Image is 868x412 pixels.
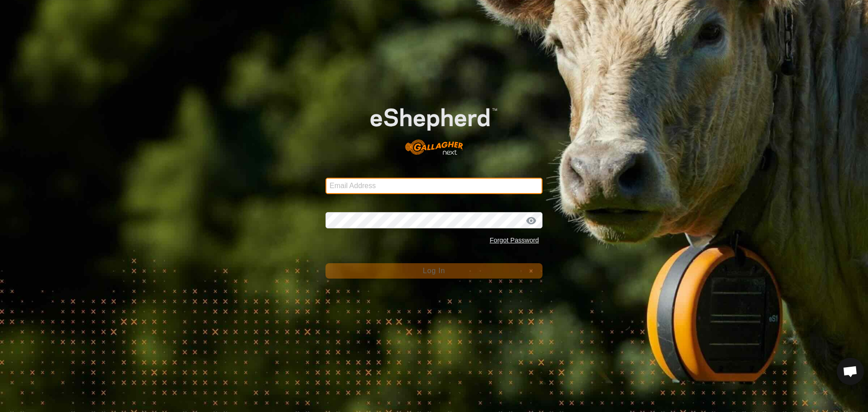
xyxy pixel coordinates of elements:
span: Log In [423,267,445,275]
img: E-shepherd Logo [347,90,521,164]
a: Open chat [837,358,864,385]
input: Email Address [325,178,542,194]
a: Forgot Password [490,237,539,244]
button: Log In [325,263,542,279]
